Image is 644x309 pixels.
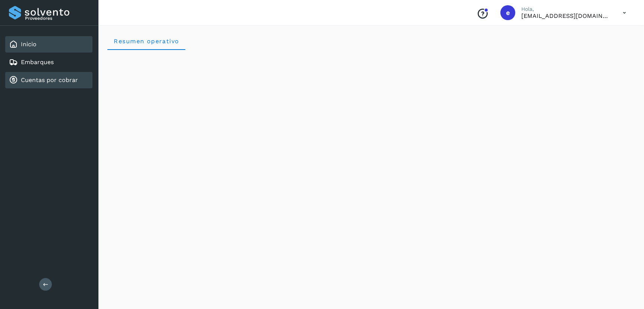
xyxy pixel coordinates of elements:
[5,54,92,70] div: Embarques
[21,76,78,83] a: Cuentas por cobrar
[113,38,179,45] span: Resumen operativo
[521,6,611,12] p: Hola,
[21,59,54,66] a: Embarques
[5,36,92,53] div: Inicio
[21,41,37,48] a: Inicio
[521,12,611,19] p: ebenezer5009@gmail.com
[25,16,89,21] p: Proveedores
[5,72,92,88] div: Cuentas por cobrar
